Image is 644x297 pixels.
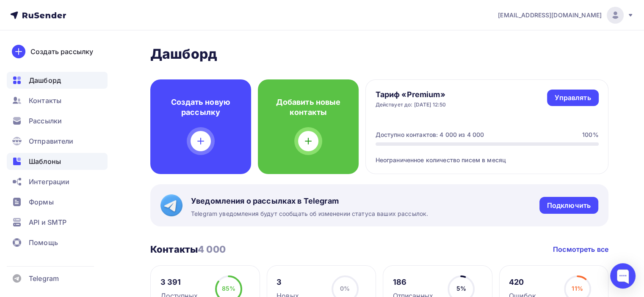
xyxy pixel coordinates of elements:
span: Telegram уведомления будут сообщать об изменении статуса ваших рассылок. [191,210,428,218]
span: 4 000 [198,244,226,255]
div: Неограниченное количество писем в месяц [376,146,599,164]
h4: Добавить новые контакты [271,97,345,117]
div: Управлять [555,93,591,103]
div: Действует до: [DATE] 12:50 [376,101,446,108]
a: Формы [7,193,108,210]
span: Telegram [29,273,59,283]
span: 0% [340,285,350,292]
h2: Дашборд [150,46,608,63]
h4: Тариф «Premium» [376,90,446,100]
a: Рассылки [7,112,108,129]
a: Контакты [7,92,108,109]
span: Формы [29,197,54,207]
span: 11% [572,285,583,292]
div: 3 [276,277,299,287]
div: 3 391 [160,277,198,287]
div: 100% [582,131,599,139]
span: Рассылки [29,116,62,126]
span: 85% [222,285,235,292]
div: Создать рассылку [30,46,93,57]
span: Помощь [29,237,58,248]
h4: Создать новую рассылку [164,97,238,117]
div: 186 [393,277,433,287]
span: Контакты [29,95,61,106]
span: API и SMTP [29,217,66,227]
h3: Контакты [150,243,226,255]
a: Отправители [7,133,108,150]
a: [EMAIL_ADDRESS][DOMAIN_NAME] [498,7,634,24]
span: [EMAIL_ADDRESS][DOMAIN_NAME] [498,11,602,19]
span: Уведомления о рассылках в Telegram [191,196,428,206]
span: Шаблоны [29,156,61,166]
div: Подключить [547,201,591,210]
div: 420 [509,277,536,287]
a: Дашборд [7,72,108,89]
span: 5% [456,285,466,292]
span: Отправители [29,136,74,146]
a: Посмотреть все [553,244,608,254]
span: Интеграции [29,177,69,187]
a: Шаблоны [7,153,108,170]
div: Доступно контактов: 4 000 из 4 000 [376,131,484,139]
span: Дашборд [29,75,61,85]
